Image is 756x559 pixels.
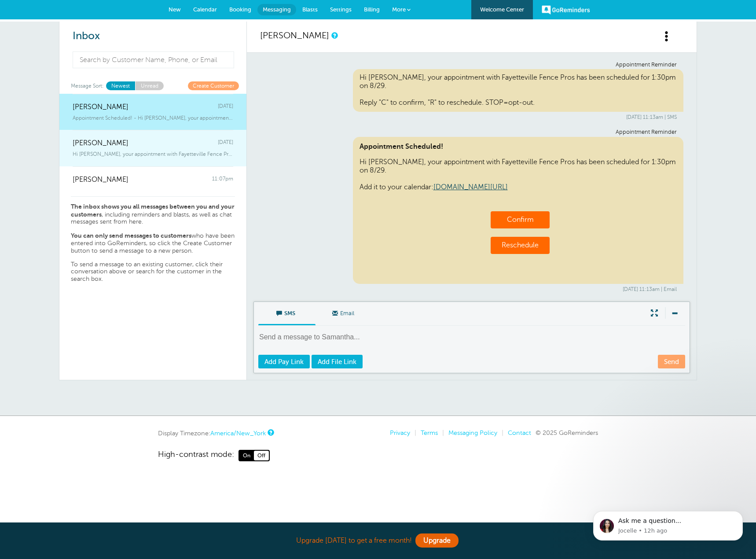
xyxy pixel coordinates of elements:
[71,232,235,254] p: who have been entered into GoReminders, so click the Create Customer button to send a message to ...
[71,261,235,283] p: To send a message to an existing customer, click their conversation above or search for the custo...
[415,533,459,548] a: Upgrade
[265,302,309,323] span: SMS
[497,429,503,437] li: |
[392,6,406,13] span: More
[580,498,756,555] iframe: Intercom notifications message
[158,429,273,437] div: Display Timezone:
[353,69,684,112] div: Hi [PERSON_NAME], your appointment with Fayetteville Fence Pros has been scheduled for 1:30pm on ...
[257,4,296,15] a: Messaging
[502,241,539,249] a: Reschedule
[433,183,508,191] a: [DOMAIN_NAME][URL]
[71,81,104,90] span: Message Sort:
[448,429,497,436] a: Messaging Policy
[421,429,438,436] a: Terms
[318,358,356,365] span: Add File Link
[59,94,246,130] a: [PERSON_NAME] [DATE] Appointment Scheduled! - Hi [PERSON_NAME], your appointment with Fayettevill...
[263,6,291,13] span: Messaging
[268,430,273,435] a: This is the timezone being used to display dates and times to you on this device. Click the timez...
[169,6,181,13] span: New
[267,286,677,292] div: [DATE] 11:13am | Email
[193,6,217,13] span: Calendar
[536,429,598,436] span: © 2025 GoReminders
[188,81,239,90] a: Create Customer
[59,130,246,166] a: [PERSON_NAME] [DATE] Hi [PERSON_NAME], your appointment with Fayetteville Fence Pros has been sch...
[258,355,310,368] a: Add Pay Link
[390,429,410,436] a: Privacy
[212,176,233,184] span: 11:07pm
[73,103,128,111] span: [PERSON_NAME]
[302,6,318,13] span: Blasts
[158,531,598,550] div: Upgrade [DATE] to get a free month!
[210,430,266,437] a: America/New_York
[507,216,534,224] a: Confirm
[658,355,685,368] a: Send
[353,137,684,284] div: Hi [PERSON_NAME], your appointment with Fayetteville Fence Pros has been scheduled for 1:30pm on ...
[322,302,366,323] span: Email
[239,451,254,460] span: On
[158,450,598,461] a: High-contrast mode: On Off
[267,62,677,68] div: Appointment Reminder
[360,143,677,151] span: Appointment Scheduled!
[158,450,234,461] span: High-contrast mode:
[438,429,444,437] li: |
[59,166,246,196] a: [PERSON_NAME] 11:07pm
[264,358,304,365] span: Add Pay Link
[364,6,380,13] span: Billing
[260,30,329,40] a: [PERSON_NAME]
[71,232,191,239] strong: You can only send messages to customers
[508,429,531,436] a: Contact
[267,129,677,136] div: Appointment Reminder
[254,451,269,460] span: Off
[135,81,164,90] a: Unread
[267,114,677,120] div: [DATE] 11:13am | SMS
[410,429,416,437] li: |
[330,6,352,13] span: Settings
[73,176,128,184] span: [PERSON_NAME]
[218,139,233,147] span: [DATE]
[106,81,135,90] a: Newest
[71,203,235,218] strong: The inbox shows you all messages between you and your customers
[312,355,363,368] a: Add File Link
[73,115,233,121] span: Appointment Scheduled! - Hi [PERSON_NAME], your appointment with Fayetteville Fence Pros has been...
[71,203,235,226] p: , including reminders and blasts, as well as chat messages sent from here.
[73,51,234,68] input: Search by Customer Name, Phone, or Email
[73,30,233,43] h2: Inbox
[73,151,233,157] span: Hi [PERSON_NAME], your appointment with Fayetteville Fence Pros has been scheduled f
[73,139,128,147] span: [PERSON_NAME]
[218,103,233,111] span: [DATE]
[331,33,337,38] a: This is a history of all communications between GoReminders and your customer.
[229,6,251,13] span: Booking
